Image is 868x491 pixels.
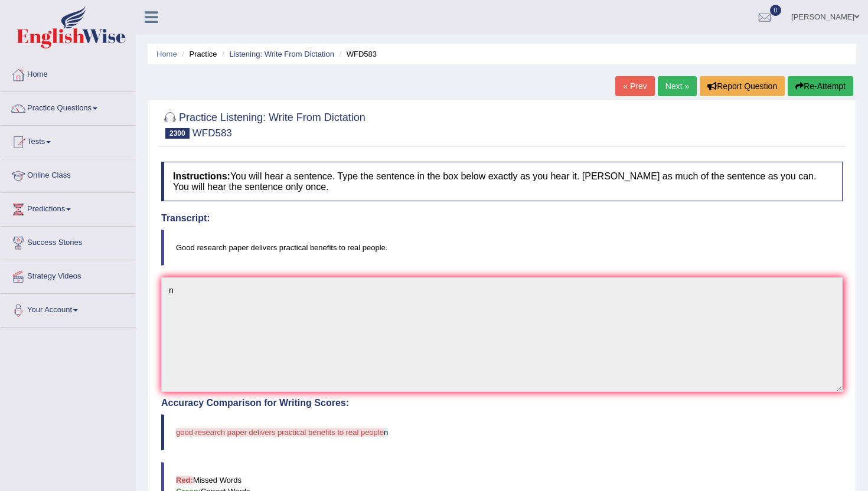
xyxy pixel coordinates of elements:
[176,428,384,437] span: good research paper delivers practical benefits to real people
[658,76,697,96] a: Next »
[161,398,843,408] h4: Accuracy Comparison for Writing Scores:
[337,48,377,60] li: WFD583
[161,109,366,139] h2: Practice Listening: Write From Dictation
[615,76,654,96] a: « Prev
[788,76,853,96] button: Re-Attempt
[229,50,334,58] a: Listening: Write From Dictation
[161,230,843,266] blockquote: Good research paper delivers practical benefits to real people.
[179,48,217,60] li: Practice
[1,227,135,256] a: Success Stories
[1,58,135,88] a: Home
[161,162,843,201] h4: You will hear a sentence. Type the sentence in the box below exactly as you hear it. [PERSON_NAME...
[1,92,135,122] a: Practice Questions
[192,127,232,139] small: WFD583
[770,5,782,16] span: 0
[384,428,388,437] span: n
[1,126,135,155] a: Tests
[1,260,135,290] a: Strategy Videos
[161,213,843,224] h4: Transcript:
[700,76,785,96] button: Report Question
[1,294,135,323] a: Your Account
[1,159,135,189] a: Online Class
[173,171,230,181] b: Instructions:
[176,476,193,485] b: Red:
[165,128,190,139] span: 2300
[1,193,135,222] a: Predictions
[156,50,177,58] a: Home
